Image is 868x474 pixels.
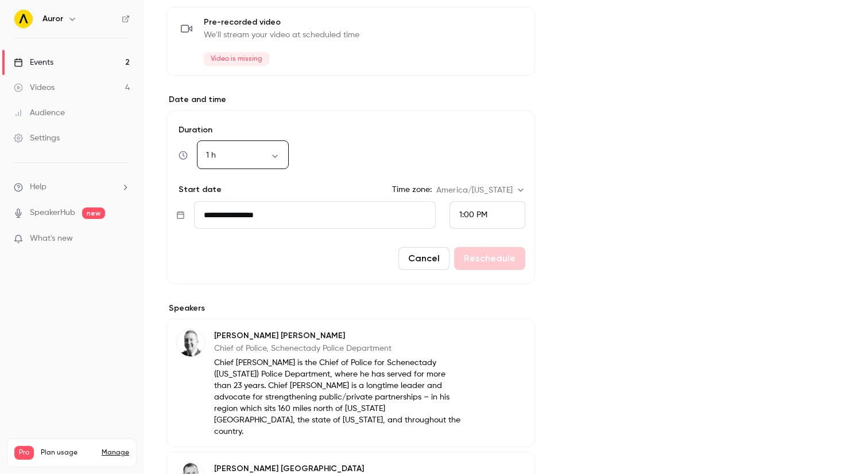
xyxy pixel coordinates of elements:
[166,303,535,314] label: Speakers
[398,247,449,270] button: Cancel
[14,446,34,460] span: Pro
[176,184,222,195] p: Start date
[166,319,535,447] div: Eric Clifford[PERSON_NAME] [PERSON_NAME]Chief of Police, Schenectady Police DepartmentChief [PERS...
[392,184,432,195] label: Time zone:
[14,10,33,28] img: Auror
[176,124,525,136] label: Duration
[30,181,46,193] span: Help
[204,29,359,41] span: We'll stream your video at scheduled time
[14,107,65,119] div: Audience
[214,330,460,342] p: [PERSON_NAME] [PERSON_NAME]
[102,448,129,457] a: Manage
[436,185,525,196] div: America/[US_STATE]
[449,201,525,229] div: From
[214,343,460,354] p: Chief of Police, Schenectady Police Department
[204,52,269,66] span: Video is missing
[214,357,460,437] p: Chief [PERSON_NAME] is the Chief of Police for Schenectady ([US_STATE]) Police Department, where ...
[166,94,535,105] label: Date and time
[30,207,75,219] a: SpeakerHub
[82,207,105,219] span: new
[41,448,95,457] span: Plan usage
[459,211,487,219] span: 1:00 PM
[204,17,359,28] span: Pre-recorded video
[14,181,130,193] li: help-dropdown-opener
[30,233,73,245] span: What's new
[14,132,60,144] div: Settings
[42,13,63,25] h6: Auror
[14,82,55,93] div: Videos
[116,234,130,244] iframe: Noticeable Trigger
[14,57,53,68] div: Events
[197,150,289,161] div: 1 h
[177,329,204,357] img: Eric Clifford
